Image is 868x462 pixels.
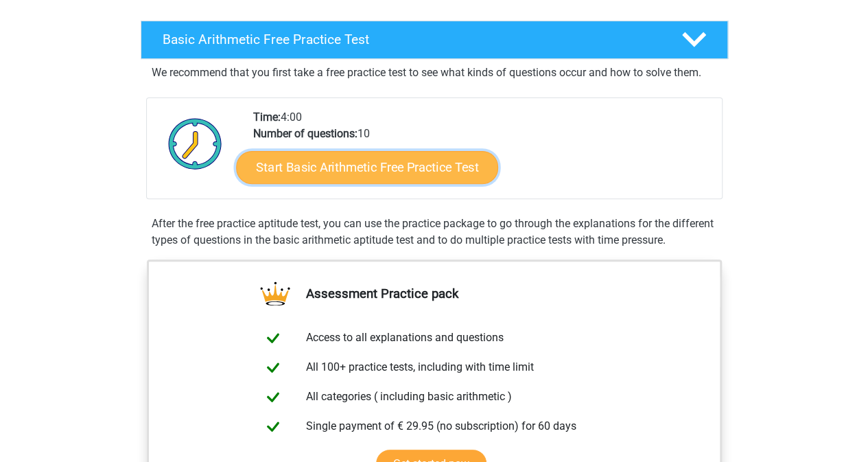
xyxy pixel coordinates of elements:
img: Clock [161,109,230,178]
div: 4:00 10 [243,109,721,198]
a: Basic Arithmetic Free Practice Test [135,21,734,59]
b: Time: [253,111,281,124]
div: After the free practice aptitude test, you can use the practice package to go through the explana... [146,216,723,249]
b: Number of questions: [253,127,357,140]
a: Start Basic Arithmetic Free Practice Test [236,150,498,183]
p: We recommend that you first take a free practice test to see what kinds of questions occur and ho... [152,65,717,81]
h4: Basic Arithmetic Free Practice Test [163,32,659,47]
